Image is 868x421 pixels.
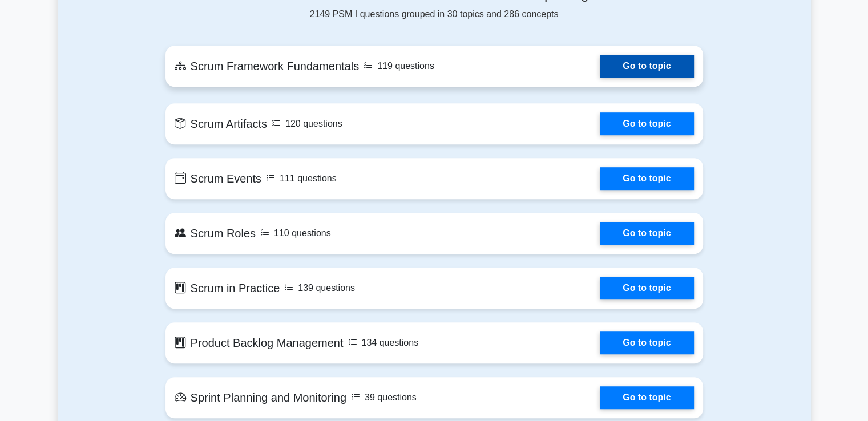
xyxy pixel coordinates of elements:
a: Go to topic [600,222,693,245]
a: Go to topic [600,55,693,78]
a: Go to topic [600,167,693,190]
a: Go to topic [600,331,693,354]
a: Go to topic [600,112,693,135]
a: Go to topic [600,277,693,299]
a: Go to topic [600,386,693,409]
